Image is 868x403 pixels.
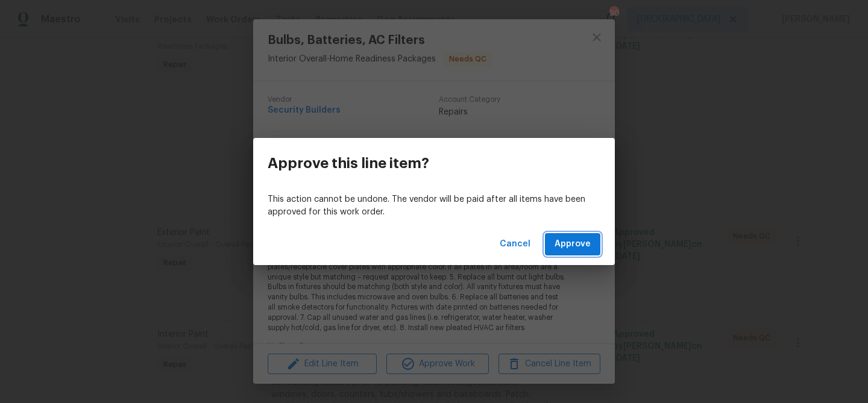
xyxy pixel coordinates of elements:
[545,233,600,255] button: Approve
[500,237,530,252] span: Cancel
[495,233,535,255] button: Cancel
[268,193,600,219] p: This action cannot be undone. The vendor will be paid after all items have been approved for this...
[555,237,591,252] span: Approve
[268,155,429,172] h3: Approve this line item?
